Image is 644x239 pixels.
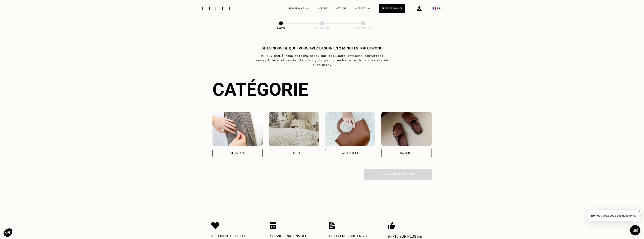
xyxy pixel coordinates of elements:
[261,46,383,50] h1: Dites nous de quoi vous avez besoin en 2 minutes top chrono
[318,7,327,10] a: Marque
[200,7,231,10] img: Logo du service de couturière Tilli
[231,152,244,154] div: Vêtements
[388,222,395,230] img: Icon
[303,27,341,29] div: Estimation
[432,7,436,10] span: 🇫🇷
[212,112,263,146] img: Vêtements
[325,112,375,146] img: Accessoires
[211,222,219,229] img: Icon
[399,152,414,154] div: Chaussures
[288,152,300,154] div: Intérieur
[441,8,442,9] img: menu déroulant
[637,209,641,213] button: X
[368,8,370,9] img: Menu déroulant à propos
[269,112,319,146] img: Intérieur
[417,6,422,11] img: icône connexion
[342,152,358,154] div: Accessoires
[212,79,432,100] div: Catégorie
[381,112,432,146] img: Chaussures
[270,222,276,229] img: Icon
[329,222,335,229] img: Icon
[336,7,346,10] a: Artisan
[262,27,300,29] div: Besoin
[379,4,405,13] a: Prendre soin ici
[587,210,640,221] p: Bonjour, avez-vous des questions?
[307,8,309,9] img: Menu déroulant
[247,53,397,67] p: [PERSON_NAME] nous faisons appel aux meilleurs artisans couturiers , maroquiniers et cordonniers ...
[344,27,382,29] div: Confirmation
